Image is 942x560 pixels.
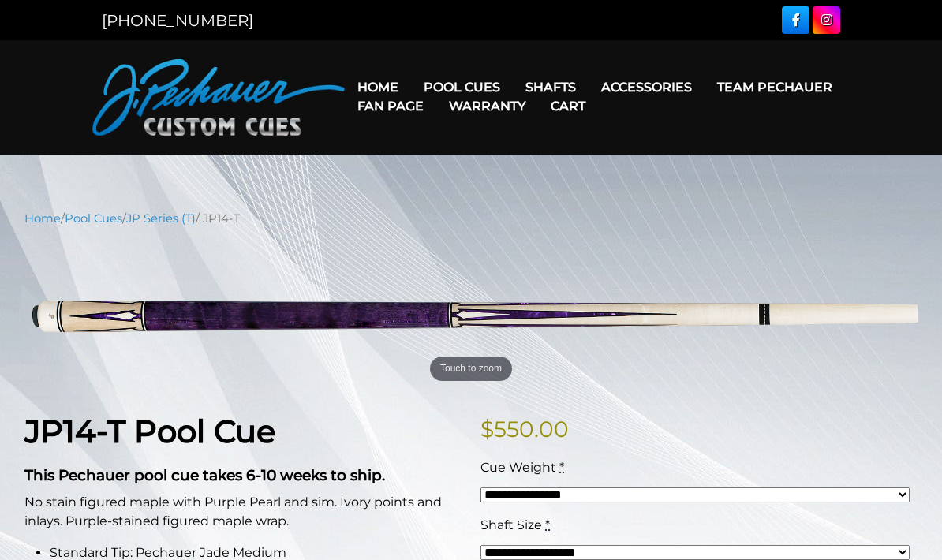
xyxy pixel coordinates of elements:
[92,59,345,136] img: Pechauer Custom Cues
[24,493,462,531] p: No stain figured maple with Purple Pearl and sim. Ivory points and inlays. Purple-stained figured...
[345,67,411,107] a: Home
[480,517,542,532] span: Shaft Size
[24,210,918,227] nav: Breadcrumb
[126,211,196,226] a: JP Series (T)
[480,416,569,442] bdi: 550.00
[589,67,705,107] a: Accessories
[411,67,513,107] a: Pool Cues
[480,416,494,442] span: $
[705,67,845,107] a: Team Pechauer
[24,412,275,450] strong: JP14-T Pool Cue
[538,86,598,126] a: Cart
[480,460,556,475] span: Cue Weight
[24,239,918,387] img: jp14-T.png
[436,86,538,126] a: Warranty
[24,211,61,226] a: Home
[513,67,589,107] a: Shafts
[545,517,550,532] abbr: required
[102,11,253,30] a: [PHONE_NUMBER]
[559,460,564,475] abbr: required
[24,466,385,484] strong: This Pechauer pool cue takes 6-10 weeks to ship.
[65,211,122,226] a: Pool Cues
[24,239,918,387] a: Touch to zoom
[345,86,436,126] a: Fan Page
